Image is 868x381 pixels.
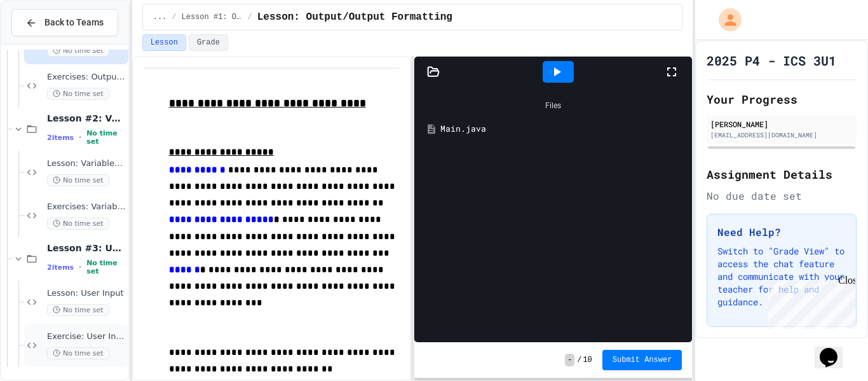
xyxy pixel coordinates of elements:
[47,288,126,299] span: Lesson: User Input
[707,165,857,183] h2: Assignment Details
[47,242,126,254] span: Lesson #3: User Input
[189,34,228,51] button: Grade
[583,355,592,365] span: 10
[47,45,109,57] span: No time set
[565,354,574,366] span: -
[705,5,745,34] div: My Account
[172,12,176,22] span: /
[47,304,109,316] span: No time set
[815,330,855,368] iframe: chat widget
[717,245,846,308] p: Switch to "Grade View" to access the chat feature and communicate with your teacher for help and ...
[707,90,857,108] h2: Your Progress
[47,218,109,230] span: No time set
[47,174,109,186] span: No time set
[248,12,252,22] span: /
[47,158,126,169] span: Lesson: Variables & Data Types
[710,118,853,130] div: [PERSON_NAME]
[763,275,855,329] iframe: chat widget
[47,88,109,100] span: No time set
[153,12,167,22] span: ...
[602,350,682,370] button: Submit Answer
[47,134,74,142] span: 2 items
[707,52,836,69] h1: 2025 P4 - ICS 3U1
[717,225,846,240] h3: Need Help?
[47,347,109,359] span: No time set
[613,355,672,365] span: Submit Answer
[182,12,243,22] span: Lesson #1: Output/Output Formatting
[79,262,81,272] span: •
[47,72,126,83] span: Exercises: Output/Output Formatting
[47,263,74,272] span: 2 items
[79,132,81,142] span: •
[44,16,104,29] span: Back to Teams
[257,10,452,25] span: Lesson: Output/Output Formatting
[86,129,126,146] span: No time set
[47,202,126,212] span: Exercises: Variables & Data Types
[5,5,88,81] div: Chat with us now!Close
[421,94,686,118] div: Files
[710,130,853,140] div: [EMAIL_ADDRESS][DOMAIN_NAME]
[142,34,186,51] button: Lesson
[47,331,126,342] span: Exercise: User Input
[86,259,126,275] span: No time set
[440,123,684,135] div: Main.java
[577,355,581,365] span: /
[707,188,857,204] div: No due date set
[47,113,126,124] span: Lesson #2: Variables & Data Types
[11,9,118,36] button: Back to Teams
